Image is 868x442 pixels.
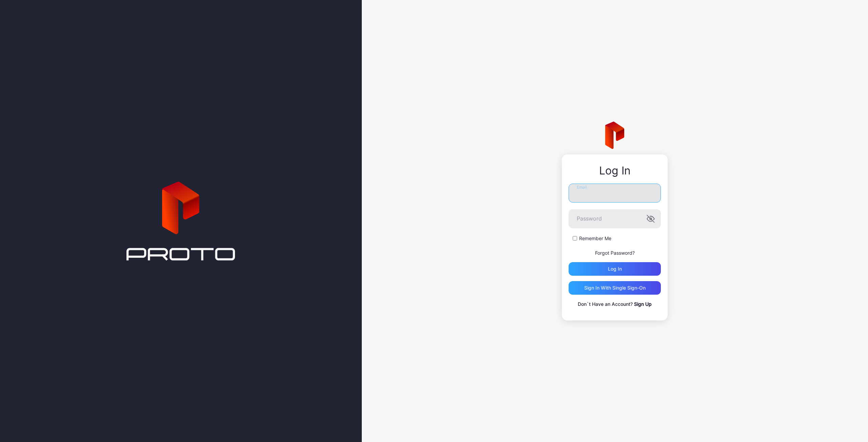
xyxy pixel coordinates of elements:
p: Don`t Have an Account? [569,300,661,308]
label: Remember Me [579,235,611,242]
div: Log in [608,266,622,272]
input: Password [569,209,661,228]
button: Sign in With Single Sign-On [569,281,661,295]
button: Password [647,215,655,223]
input: Email [569,184,661,203]
div: Log In [569,165,661,177]
a: Sign Up [634,301,652,307]
button: Log in [569,262,661,276]
div: Sign in With Single Sign-On [584,285,646,291]
a: Forgot Password? [595,250,635,256]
